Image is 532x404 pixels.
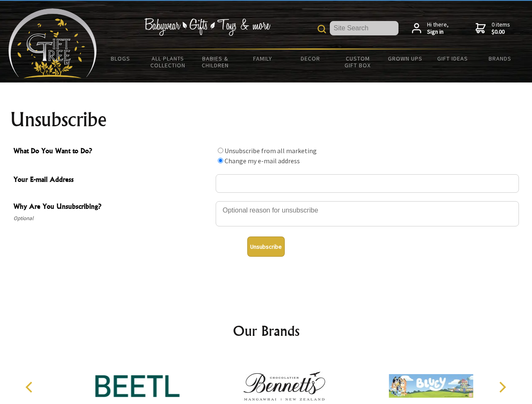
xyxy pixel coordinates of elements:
input: Site Search [330,21,398,35]
label: Change my e-mail address [225,157,300,165]
a: Family [239,50,287,67]
a: Babies & Children [192,50,239,74]
a: Hi there,Sign in [412,21,449,36]
a: BLOGS [97,50,144,67]
img: product search [318,25,326,33]
button: Previous [21,378,40,396]
input: What Do You Want to Do? [218,158,223,163]
a: Brands [476,50,524,67]
span: 0 items [492,21,510,36]
input: Your E-mail Address [216,174,519,193]
a: Grown Ups [381,50,429,67]
textarea: Why Are You Unsubscribing? [216,201,519,226]
h1: Unsubscribe [10,109,522,130]
input: What Do You Want to Do? [218,148,223,153]
a: Custom Gift Box [334,50,382,74]
a: Gift Ideas [429,50,476,67]
button: Next [493,378,511,396]
a: Decor [286,50,334,67]
span: Hi there, [427,21,449,36]
a: All Plants Collection [144,50,192,74]
span: Optional [13,213,211,223]
strong: $0.00 [492,28,510,36]
img: Babyware - Gifts - Toys and more... [8,8,97,78]
a: 0 items$0.00 [476,21,510,36]
span: Why Are You Unsubscribing? [13,201,211,213]
span: What Do You Want to Do? [13,146,211,158]
h2: Our Brands [17,321,516,341]
button: Unsubscribe [247,237,285,257]
img: Babywear - Gifts - Toys & more [144,18,270,36]
span: Your E-mail Address [13,174,211,186]
label: Unsubscribe from all marketing [225,146,317,155]
strong: Sign in [427,28,449,36]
